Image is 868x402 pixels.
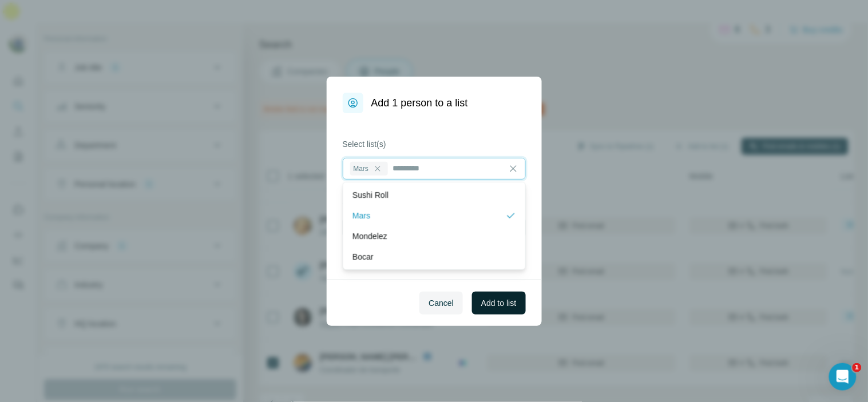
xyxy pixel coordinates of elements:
label: Select list(s) [343,138,526,150]
p: Mondelez [352,230,387,242]
iframe: Intercom live chat [829,363,857,391]
button: Cancel [419,292,463,315]
p: Bocar [352,251,374,262]
button: Add to list [472,292,525,315]
span: Cancel [429,297,454,309]
span: 1 [853,363,862,372]
span: Add to list [481,297,516,309]
p: Sushi Roll [352,189,389,201]
h1: Add 1 person to a list [371,95,468,111]
p: Mars [352,210,370,221]
div: Mars [350,162,389,176]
